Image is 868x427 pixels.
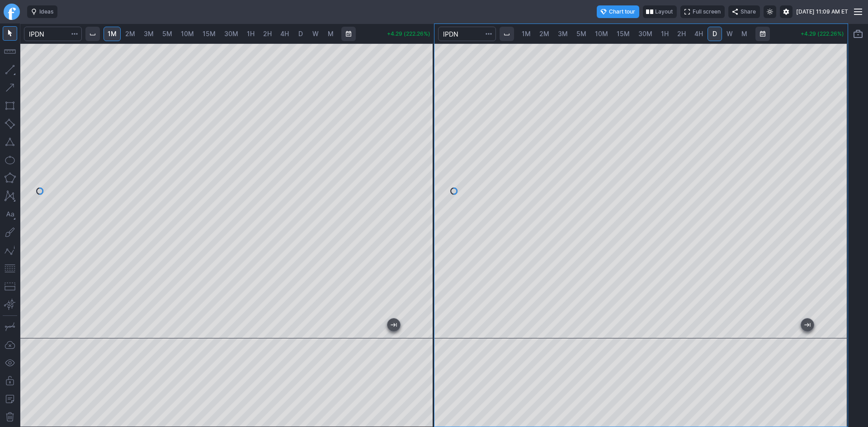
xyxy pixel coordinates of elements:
a: 1M [104,27,121,41]
span: Chart tour [609,7,635,16]
button: Jump to the most recent bar [801,319,814,331]
button: Ideas [27,5,57,18]
a: 2H [259,27,276,41]
a: 5M [158,27,176,41]
span: 4H [280,30,289,38]
span: 30M [638,30,652,38]
span: 15M [203,30,216,38]
a: 1M [518,27,535,41]
button: Polygon [3,171,17,185]
button: Portfolio watchlist [851,27,865,41]
a: 5M [572,27,590,41]
button: Measure [3,44,17,59]
a: 10M [177,27,198,41]
a: 30M [634,27,656,41]
span: 2M [125,30,135,38]
a: W [722,27,737,41]
span: Full screen [693,7,721,16]
button: Elliott waves [3,243,17,258]
a: 2H [673,27,690,41]
button: Fibonacci retracements [3,261,17,276]
button: Interval [85,27,100,41]
a: 3M [140,27,158,41]
span: 2H [263,30,272,38]
button: Search [68,27,81,41]
input: Search [438,27,496,41]
p: +4.29 (222.26%) [387,31,430,37]
a: 1H [657,27,673,41]
span: 1H [661,30,669,38]
span: 5M [576,30,586,38]
button: Chart tour [597,5,639,18]
a: Finviz.com [4,4,20,20]
a: D [293,27,308,41]
button: Lock drawings [3,374,17,388]
span: M [741,30,747,38]
button: Remove all drawings [3,410,17,424]
button: Toggle light mode [764,5,776,18]
button: Position [3,279,17,294]
a: 4H [276,27,293,41]
a: W [308,27,323,41]
button: Add note [3,392,17,406]
span: W [312,30,319,38]
a: 10M [591,27,612,41]
button: Text [3,207,17,221]
button: Rectangle [3,99,17,113]
button: Line [3,62,17,77]
a: D [708,27,722,41]
span: 1M [108,30,117,38]
button: Mouse [3,26,17,41]
button: Brush [3,225,17,239]
button: Hide drawings [3,356,17,370]
button: Full screen [680,5,725,18]
button: Drawing mode: Single [3,319,17,334]
span: 10M [181,30,194,38]
a: 30M [220,27,242,41]
span: Ideas [39,7,53,16]
a: 1H [243,27,259,41]
button: Range [755,27,770,41]
span: 4H [694,30,703,38]
a: 3M [554,27,572,41]
span: D [298,30,303,38]
a: M [737,27,752,41]
span: 30M [224,30,238,38]
a: 2M [535,27,553,41]
span: 2H [677,30,686,38]
span: Layout [655,7,673,16]
span: 1M [522,30,531,38]
button: XABCD [3,189,17,203]
a: M [323,27,338,41]
span: 10M [595,30,608,38]
span: 15M [617,30,630,38]
button: Triangle [3,135,17,149]
span: 5M [162,30,172,38]
span: 3M [558,30,568,38]
button: Layout [643,5,677,18]
button: Rotated rectangle [3,117,17,131]
button: Interval [500,27,514,41]
p: +4.29 (222.26%) [801,31,844,37]
a: 15M [613,27,634,41]
button: Arrow [3,80,17,95]
span: W [726,30,733,38]
button: Anchored VWAP [3,297,17,312]
input: Search [24,27,82,41]
span: 1H [247,30,255,38]
span: Share [741,7,756,16]
button: Range [341,27,356,41]
button: Jump to the most recent bar [387,319,400,331]
button: Ellipse [3,153,17,167]
span: 2M [539,30,549,38]
span: 3M [144,30,154,38]
button: Settings [780,5,793,18]
a: 4H [690,27,707,41]
span: M [328,30,334,38]
a: 15M [198,27,220,41]
a: 2M [121,27,139,41]
button: Drawings autosave: Off [3,338,17,352]
span: D [712,30,717,38]
button: Share [728,5,760,18]
span: [DATE] 11:09 AM ET [796,7,848,16]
